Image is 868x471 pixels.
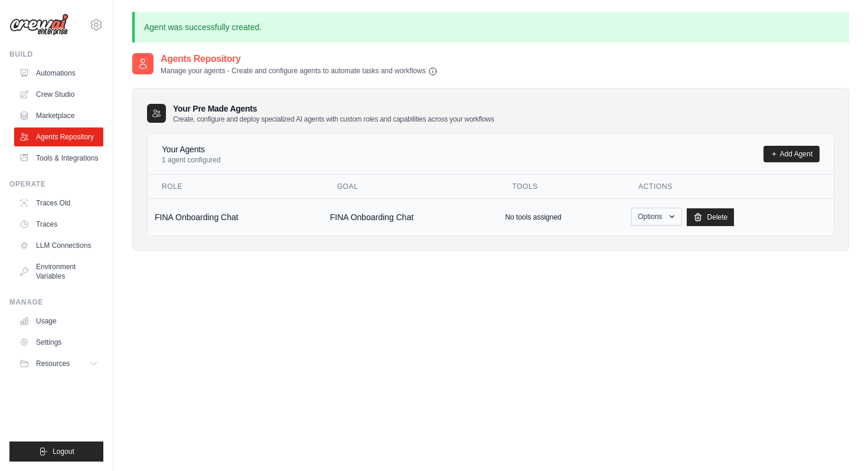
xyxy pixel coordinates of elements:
p: Create, configure and deploy specialized AI agents with custom roles and capabilities across your... [173,115,494,124]
th: Goal [323,175,498,199]
p: Agent was successfully created. [132,12,849,42]
a: Environment Variables [14,257,103,286]
button: Options [631,208,681,225]
div: Operate [9,179,103,189]
h2: Agents Repository [161,52,438,66]
a: Crew Studio [14,85,103,104]
div: Manage [9,297,103,307]
p: 1 agent configured [162,155,220,165]
td: FINA Onboarding Chat [323,198,498,235]
p: Manage your agents - Create and configure agents to automate tasks and workflows [161,66,438,76]
th: Actions [624,175,834,199]
div: Build [9,50,103,59]
a: Traces Old [14,194,103,212]
h3: Your Pre Made Agents [173,103,494,124]
a: Marketplace [14,106,103,125]
button: Resources [14,354,103,373]
button: Logout [9,441,103,462]
a: Tools & Integrations [14,149,103,168]
h4: Your Agents [162,143,220,155]
a: Usage [14,312,103,331]
th: Tools [498,175,624,199]
a: Delete [687,208,735,226]
p: No tools assigned [505,212,561,222]
span: Resources [36,359,70,368]
a: Settings [14,333,103,352]
a: LLM Connections [14,236,103,255]
a: Automations [14,64,103,83]
a: Add Agent [763,146,820,162]
span: Logout [53,447,74,456]
td: FINA Onboarding Chat [148,198,323,235]
img: Logo [9,14,68,36]
a: Traces [14,215,103,234]
a: Agents Repository [14,127,103,146]
th: Role [148,175,323,199]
